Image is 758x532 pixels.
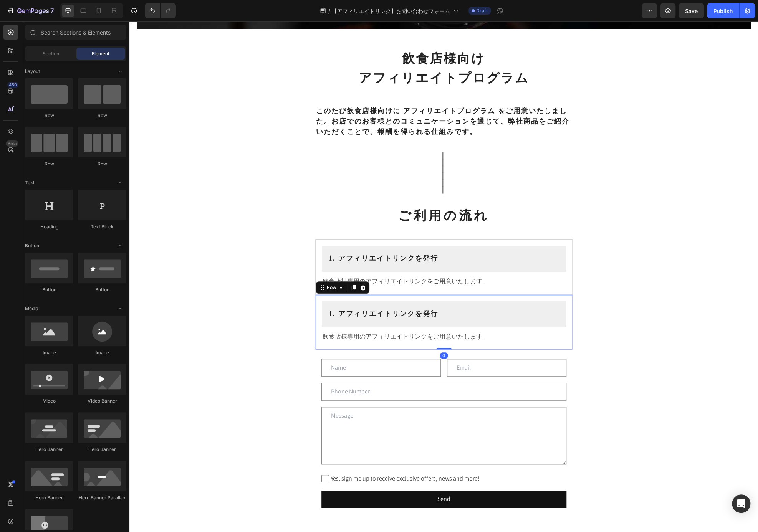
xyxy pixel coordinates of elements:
div: Text Block [78,223,126,230]
div: Row [25,112,73,119]
span: Toggle open [114,240,126,252]
span: Layout [25,68,40,75]
h2: Rich Text Editor. Editing area: main [186,73,443,116]
div: Row [196,263,209,269]
div: Hero Banner [25,446,73,453]
h2: 1. アフィリエイトリンクを発行 [199,286,430,297]
span: Toggle open [114,177,126,189]
span: Element [92,50,109,57]
p: 飲食店様専用のアフィリエイトリンクをご用意いたします。 [193,254,436,266]
span: 【アフィリエイトリンク】お問い合わせフォーム [332,7,450,15]
div: Row [25,160,73,167]
input: Name [192,337,311,355]
div: Hero Banner [25,494,73,501]
div: Publish [713,7,733,15]
span: Draft [476,7,488,14]
div: Video Banner [78,398,126,405]
div: Button [25,286,73,293]
div: Open Intercom Messenger [732,494,750,513]
p: ご利用の流れ [187,185,442,202]
input: Yes, sign me up to receive exclusive offers, news and more! [192,453,200,461]
span: Yes, sign me up to receive exclusive offers, news and more! [200,452,437,463]
span: / [328,7,330,15]
div: Undo/Redo [145,3,176,18]
h2: Rich Text Editor. Editing area: main [186,184,443,202]
div: Image [25,349,73,356]
input: Phone Number [192,361,437,379]
button: Send [192,469,437,486]
div: 450 [7,82,18,88]
p: 飲食店様専用のアフィリエイトリンクをご用意いたします。 [193,310,436,321]
div: 0 [311,331,318,337]
input: Search Sections & Elements [25,25,126,40]
span: Button [25,242,39,249]
span: Save [685,8,698,14]
div: Beta [6,140,18,147]
div: Row [78,112,126,119]
p: 飲食店様向け アフィリエイトプログラム [187,26,442,64]
span: Section [43,50,59,57]
h2: 1. アフィリエイトリンクを発行 [199,230,430,242]
div: Row [78,160,126,167]
span: Text [25,179,35,186]
div: Send [308,472,321,483]
div: Button [78,286,126,293]
span: Toggle open [114,302,126,315]
div: Heading [25,223,73,230]
input: Email [318,337,437,355]
button: 7 [3,3,57,18]
div: Video [25,398,73,405]
p: ⁠⁠⁠⁠⁠⁠⁠ このたび飲食店様向けに アフィリエイトプログラム をご用意いたしました。お店でのお客様とのコミュニケーションを通じて、弊社商品をご紹介いただくことで、報酬を得られる仕組みです。 [187,73,442,115]
span: Toggle open [114,65,126,78]
span: Media [25,305,38,312]
p: 7 [50,6,54,15]
div: Image [78,349,126,356]
iframe: Design area [129,21,758,532]
button: Publish [707,3,739,18]
div: Hero Banner [78,446,126,453]
h2: Rich Text Editor. Editing area: main [186,26,443,65]
button: Save [679,3,704,18]
h2: ｜ ｜ ｜ ｜ ｜ ｜ [186,129,443,178]
div: Hero Banner Parallax [78,494,126,501]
